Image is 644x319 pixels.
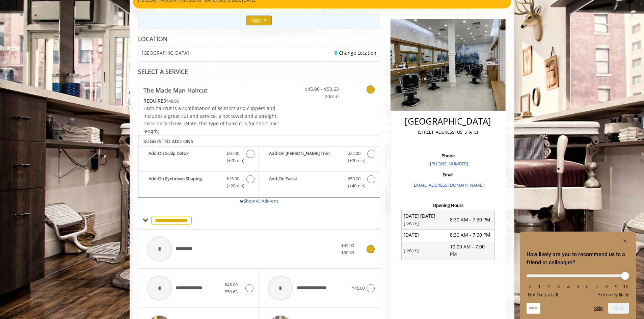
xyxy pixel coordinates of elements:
[223,182,243,189] span: (+20min )
[527,269,629,297] div: How likely are you to recommend us to a friend or colleague? Select an option from 0 to 10, with ...
[149,175,220,189] b: Add-On Eyebrows Shaping
[555,284,562,289] li: 3
[344,182,364,189] span: (+40min )
[622,284,629,289] li: 10
[348,175,360,182] span: $50.00
[402,210,448,230] td: [DATE] [DATE] [DATE]
[138,69,380,75] div: SELECT A SERVICE
[143,85,207,95] b: The Made Man Haircut
[574,284,581,289] li: 5
[597,292,629,297] span: Extremely likely
[603,284,610,289] li: 8
[448,229,494,241] td: 8:30 AM - 7:00 PM
[527,250,629,267] h2: How likely are you to recommend us to a friend or colleague? Select an option from 0 to 10, with ...
[246,16,272,25] button: Sign In
[138,135,380,198] div: The Made Man Haircut Add-onS
[402,241,448,260] td: [DATE]
[143,105,278,134] span: Each haircut is a combination of scissors and clippers and includes a great cut and service, a ho...
[143,98,166,104] span: This service needs some Advance to be paid before we block your appointment
[621,237,629,245] button: Hide survey
[352,285,365,291] span: $45.00
[594,305,603,311] button: Skip
[528,292,558,297] span: Not likely at all
[225,282,240,295] span: $45.00 - $50.63
[565,284,572,289] li: 4
[412,182,484,188] a: [EMAIL_ADDRESS][DOMAIN_NAME]
[334,50,376,56] a: Change Location
[226,175,239,182] span: $15.00
[344,157,364,164] span: (+20min )
[448,210,494,230] td: 8:30 AM - 7:30 PM
[527,237,629,314] div: How likely are you to recommend us to a friend or colleague? Select an option from 0 to 10, with ...
[269,150,341,164] b: Add-On [PERSON_NAME] Trim
[527,284,533,289] li: 0
[448,241,494,260] td: 10:00 AM - 7:00 PM
[608,303,629,314] button: Next question
[262,175,376,191] label: Add-On Facial
[398,153,498,158] h3: Phone
[223,157,243,164] span: (+20min )
[398,116,498,126] h2: [GEOGRAPHIC_DATA]
[299,85,339,93] span: $45.00 - $50.63
[226,150,239,157] span: $50.00
[427,161,469,167] a: + [PHONE_NUMBER].
[138,35,167,43] b: LOCATION
[584,284,591,289] li: 6
[269,175,341,189] b: Add-On Facial
[398,129,498,136] p: [STREET_ADDRESS][US_STATE]
[348,150,360,157] span: $27.00
[613,284,620,289] li: 9
[262,150,376,166] label: Add-On Beard Trim
[536,284,543,289] li: 1
[341,242,356,256] span: $45.00 - $50.63
[142,150,255,166] label: Add-On Scalp Detox
[142,50,189,55] span: [GEOGRAPHIC_DATA]
[143,97,279,105] div: $48.00
[396,203,500,208] h3: Opening Hours
[546,284,553,289] li: 2
[398,172,498,177] h3: Email
[244,198,278,204] a: Show All Add-ons
[594,284,600,289] li: 7
[143,138,193,144] b: SUGGESTED ADD-ONS
[402,229,448,241] td: [DATE]
[149,150,220,164] b: Add-On Scalp Detox
[299,93,339,100] span: 20min
[142,175,255,191] label: Add-On Eyebrows Shaping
